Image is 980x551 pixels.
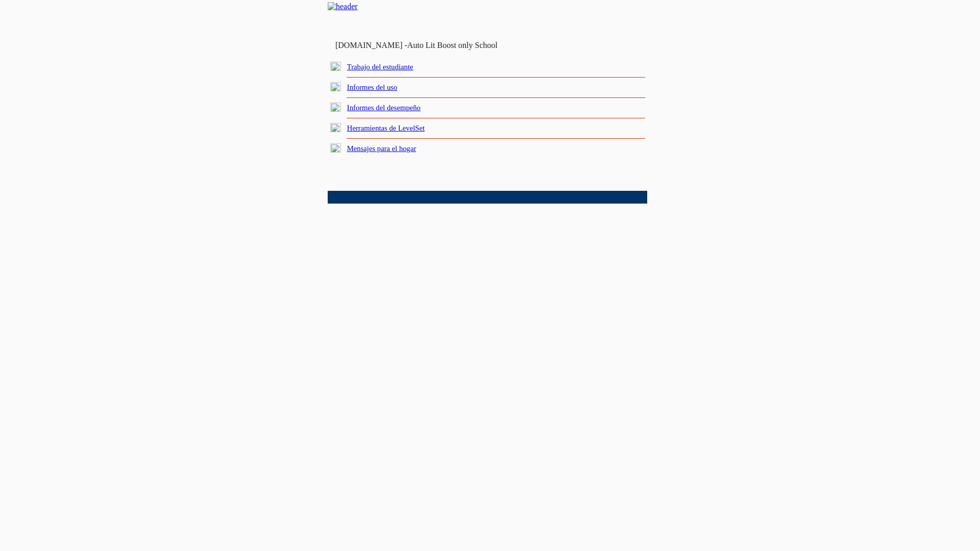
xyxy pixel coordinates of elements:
[330,82,341,91] img: plus.gif
[407,41,498,49] nobr: Auto Lit Boost only School
[330,103,341,112] img: plus.gif
[347,83,398,91] a: Informes del uso
[328,2,358,11] img: header
[330,123,341,132] img: plus.gif
[347,124,425,132] a: Herramientas de LevelSet
[347,104,421,112] a: Informes del desempeño
[347,144,416,153] a: Mensajes para el hogar
[330,62,341,71] img: plus.gif
[347,63,413,71] a: Trabajo del estudiante
[335,41,523,50] td: [DOMAIN_NAME] -
[330,143,341,153] img: plus.gif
